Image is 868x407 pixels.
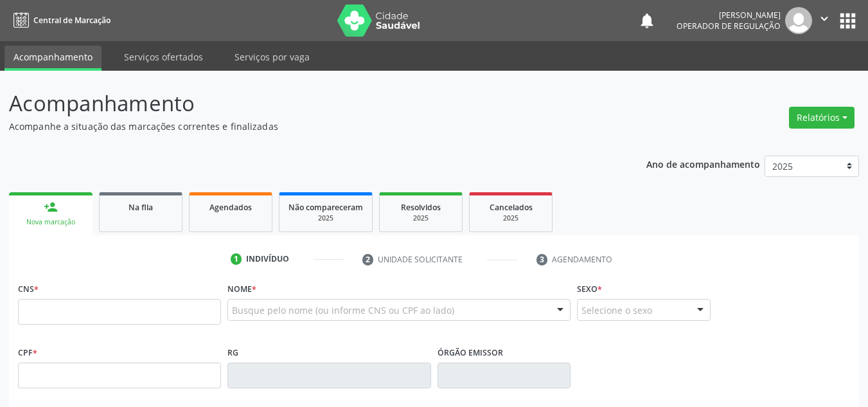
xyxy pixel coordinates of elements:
div: 2025 [288,213,363,223]
img: img [785,7,812,34]
div: person_add [44,200,58,214]
button: notifications [638,12,656,30]
a: Central de Marcação [9,10,111,31]
span: Na fila [128,202,153,213]
p: Acompanhe a situação das marcações correntes e finalizadas [9,120,604,133]
a: Serviços ofertados [115,46,212,68]
span: Cancelados [490,202,533,213]
button:  [812,7,837,34]
label: CPF [18,343,37,363]
span: Selecione o sexo [581,303,652,317]
span: Não compareceram [288,202,363,213]
label: Órgão emissor [438,343,503,363]
div: 2025 [479,213,543,223]
label: Nome [227,279,256,299]
div: [PERSON_NAME] [677,10,781,21]
span: Agendados [209,202,252,213]
label: Sexo [577,279,602,299]
div: Nova marcação [18,217,84,227]
p: Acompanhamento [9,87,604,120]
a: Serviços por vaga [226,46,319,68]
span: Central de Marcação [33,15,111,26]
span: Busque pelo nome (ou informe CNS ou CPF ao lado) [232,303,454,317]
div: 1 [231,253,242,265]
p: Ano de acompanhamento [646,156,760,172]
a: Acompanhamento [4,46,102,71]
span: Resolvidos [401,202,441,213]
div: Indivíduo [246,253,289,265]
span: Operador de regulação [677,21,781,32]
label: CNS [18,279,39,299]
button: Relatórios [789,107,855,129]
i:  [817,12,831,26]
div: 2025 [389,213,453,223]
button: apps [837,10,859,32]
label: RG [227,343,238,363]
